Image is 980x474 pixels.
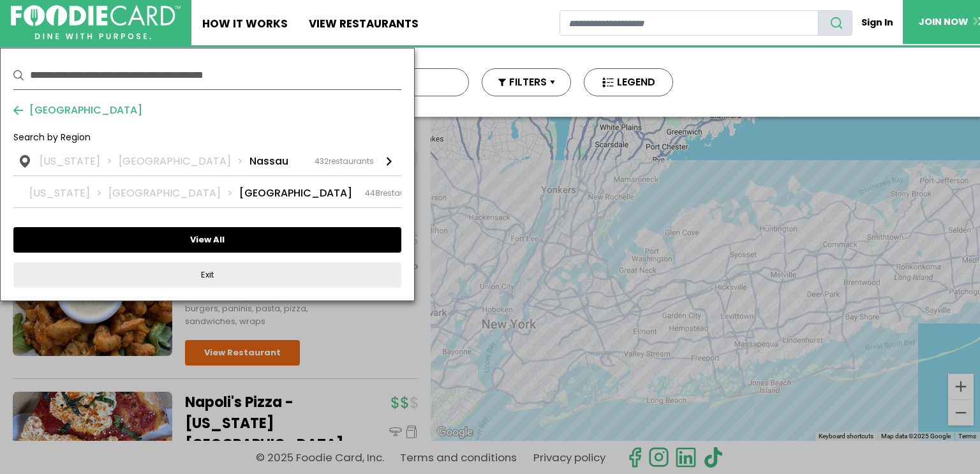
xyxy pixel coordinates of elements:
[13,154,401,175] a: [US_STATE] [GEOGRAPHIC_DATA] Nassau 432restaurants
[852,10,903,35] a: Sign In
[818,10,852,36] button: search
[13,176,401,207] a: [US_STATE] [GEOGRAPHIC_DATA] [GEOGRAPHIC_DATA] 448restaurants
[11,5,181,40] img: FoodieCard; Eat, Drink, Save, Donate
[13,227,401,253] button: View All
[108,186,239,201] li: [GEOGRAPHIC_DATA]
[13,131,401,154] div: Search by Region
[23,103,142,118] span: [GEOGRAPHIC_DATA]
[13,103,142,118] button: [GEOGRAPHIC_DATA]
[315,156,329,167] span: 432
[239,186,352,201] li: [GEOGRAPHIC_DATA]
[119,154,249,169] li: [GEOGRAPHIC_DATA]
[584,68,673,96] button: LEGEND
[249,154,288,169] li: Nassau
[315,156,374,167] div: restaurants
[40,154,119,169] li: [US_STATE]
[365,188,426,199] div: restaurants
[560,10,819,36] input: restaurant search
[29,186,108,201] li: [US_STATE]
[482,68,571,96] button: FILTERS
[13,262,401,288] button: Exit
[365,188,380,198] span: 448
